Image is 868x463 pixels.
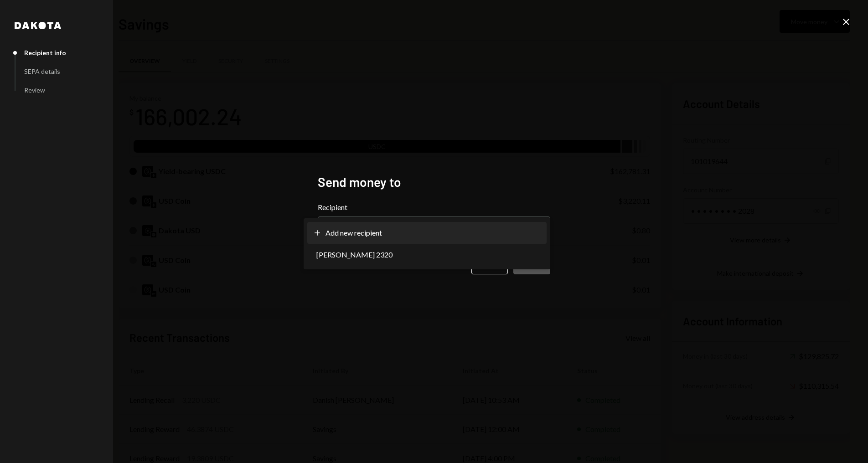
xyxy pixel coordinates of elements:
div: SEPA details [24,67,60,75]
button: Recipient [318,216,550,242]
h2: Send money to [318,173,550,191]
span: Add new recipient [325,227,382,238]
span: [PERSON_NAME] 2320 [316,249,393,260]
label: Recipient [318,202,550,213]
div: Recipient info [24,49,66,57]
div: Review [24,86,45,94]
